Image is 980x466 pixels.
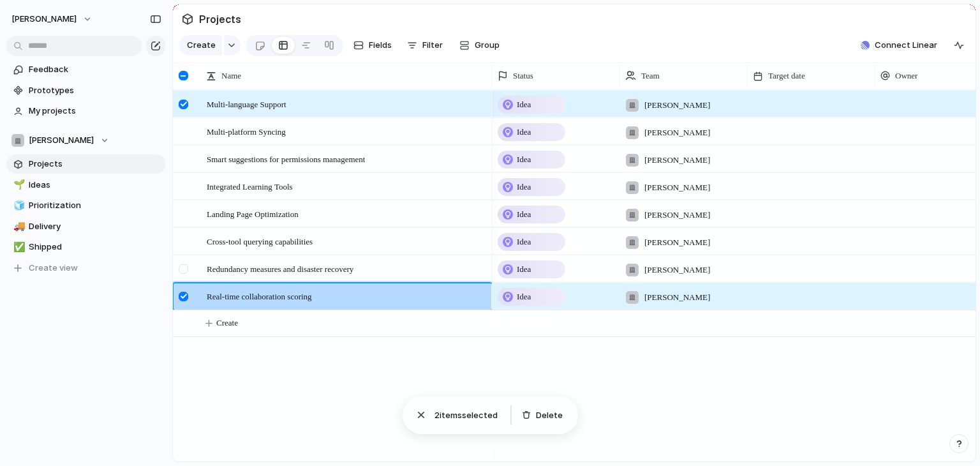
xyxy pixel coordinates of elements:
[11,13,77,26] span: [PERSON_NAME]
[6,131,166,150] button: [PERSON_NAME]
[517,236,531,248] span: Idea
[6,60,166,79] a: Feedback
[187,39,216,52] span: Create
[6,101,166,121] a: My projects
[644,236,710,249] span: [PERSON_NAME]
[207,206,299,221] span: Landing Page Optimization
[453,35,506,56] button: Group
[179,35,222,56] button: Create
[517,290,531,303] span: Idea
[6,196,166,215] a: 🧊Prioritization
[348,35,397,56] button: Fields
[11,241,24,253] button: ✅
[29,262,78,274] span: Create view
[875,39,937,52] span: Connect Linear
[517,181,531,193] span: Idea
[513,70,533,82] span: Status
[536,409,563,422] span: Delete
[644,126,710,139] span: [PERSON_NAME]
[517,126,531,139] span: Idea
[641,70,660,82] span: Team
[29,241,161,253] span: Shipped
[475,39,500,52] span: Group
[644,154,710,167] span: [PERSON_NAME]
[369,39,392,52] span: Fields
[197,8,244,31] span: Projects
[11,179,24,192] button: 🌱
[644,264,710,276] span: [PERSON_NAME]
[29,63,161,76] span: Feedback
[434,410,440,420] span: 2
[6,81,166,100] a: Prototypes
[29,84,161,97] span: Prototypes
[6,217,166,236] a: 🚚Delivery
[6,259,166,278] button: Create view
[856,36,942,55] button: Connect Linear
[644,99,710,112] span: [PERSON_NAME]
[29,179,161,192] span: Ideas
[216,317,238,329] span: Create
[644,181,710,194] span: [PERSON_NAME]
[644,291,710,304] span: [PERSON_NAME]
[13,219,22,234] div: 🚚
[207,289,312,303] span: Real-time collaboration scoring
[207,96,286,111] span: Multi-language Support
[517,98,531,111] span: Idea
[207,124,286,139] span: Multi-platform Syncing
[6,176,166,195] a: 🌱Ideas
[29,105,161,117] span: My projects
[517,208,531,221] span: Idea
[29,220,161,233] span: Delivery
[434,409,500,422] span: item s selected
[422,39,443,52] span: Filter
[29,134,94,147] span: [PERSON_NAME]
[768,70,805,82] span: Target date
[11,220,24,233] button: 🚚
[29,158,161,170] span: Projects
[6,237,166,257] a: ✅Shipped
[13,177,22,192] div: 🌱
[207,151,365,166] span: Smart suggestions for permissions management
[6,9,99,29] button: [PERSON_NAME]
[895,70,917,82] span: Owner
[221,70,241,82] span: Name
[517,263,531,276] span: Idea
[207,179,293,193] span: Integrated Learning Tools
[29,199,161,212] span: Prioritization
[517,153,531,166] span: Idea
[644,209,710,222] span: [PERSON_NAME]
[402,35,448,56] button: Filter
[207,261,353,276] span: Redundancy measures and disaster recovery
[6,154,166,174] a: Projects
[207,234,313,248] span: Cross-tool querying capabilities
[517,407,568,425] button: Delete
[13,199,22,213] div: 🧊
[11,199,24,212] button: 🧊
[13,240,22,255] div: ✅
